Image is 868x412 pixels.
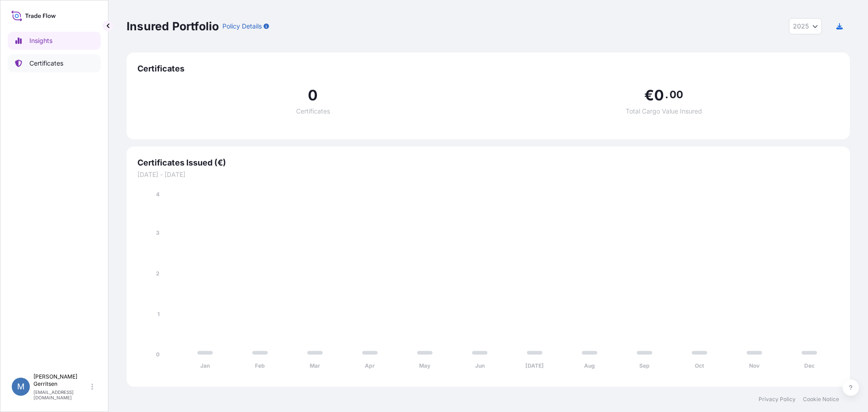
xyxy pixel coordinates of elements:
[310,362,320,369] tspan: Mar
[156,351,160,358] tspan: 0
[29,59,63,68] p: Certificates
[803,396,839,403] a: Cookie Notice
[8,54,101,72] a: Certificates
[308,88,318,103] span: 0
[793,22,809,31] span: 2025
[639,362,650,369] tspan: Sep
[29,36,52,45] p: Insights
[157,311,160,317] tspan: 1
[584,362,595,369] tspan: Aug
[127,19,219,33] p: Insured Portfolio
[222,22,262,31] p: Policy Details
[200,362,210,369] tspan: Jan
[17,382,24,391] span: M
[156,191,160,198] tspan: 4
[365,362,375,369] tspan: Apr
[670,91,683,98] span: 00
[525,362,544,369] tspan: [DATE]
[475,362,485,369] tspan: Jun
[759,396,796,403] a: Privacy Policy
[654,88,664,103] span: 0
[419,362,431,369] tspan: May
[789,18,822,34] button: Year Selector
[644,88,654,103] span: €
[33,373,90,388] p: [PERSON_NAME] Gerritsen
[137,157,839,168] span: Certificates Issued (€)
[8,32,101,50] a: Insights
[137,63,839,74] span: Certificates
[626,108,702,114] span: Total Cargo Value Insured
[665,91,668,98] span: .
[255,362,265,369] tspan: Feb
[33,389,90,400] p: [EMAIL_ADDRESS][DOMAIN_NAME]
[804,362,815,369] tspan: Dec
[156,229,160,236] tspan: 3
[296,108,330,114] span: Certificates
[695,362,704,369] tspan: Oct
[137,170,839,179] span: [DATE] - [DATE]
[749,362,760,369] tspan: Nov
[156,270,160,277] tspan: 2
